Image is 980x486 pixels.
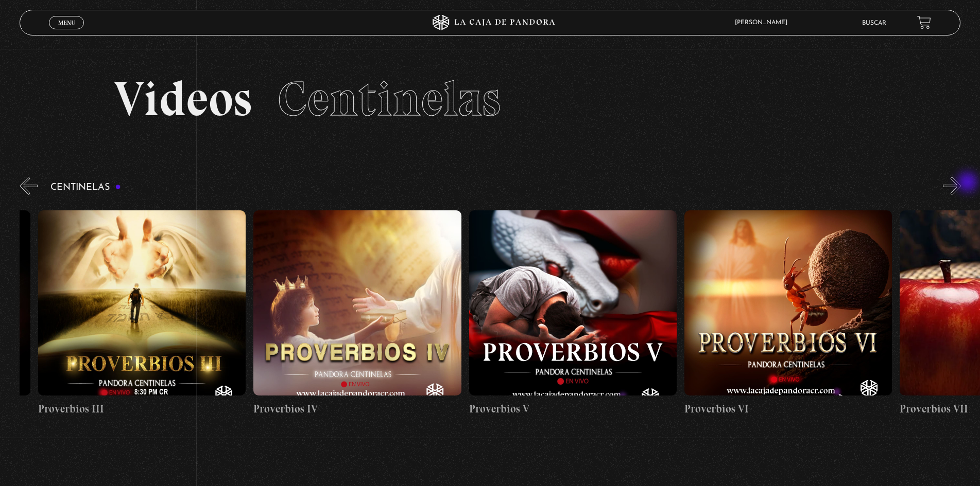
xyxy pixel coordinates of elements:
a: Proverbios V [469,203,677,425]
h4: Proverbios III [38,401,246,417]
a: View your shopping cart [917,15,931,29]
span: [PERSON_NAME] [730,20,798,26]
h4: Proverbios IV [253,401,461,417]
a: Proverbios IV [253,203,461,425]
span: Centinelas [278,69,501,128]
button: Previous [20,177,38,195]
a: Proverbios III [38,203,246,425]
h2: Videos [114,75,867,123]
h4: Proverbios VI [684,401,892,417]
h3: Centinelas [50,183,121,192]
a: Proverbios VI [684,203,892,425]
a: Buscar [862,20,886,26]
span: Menu [58,20,75,26]
h4: Proverbios V [469,401,677,417]
button: Next [943,177,961,195]
span: Cerrar [55,28,79,35]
